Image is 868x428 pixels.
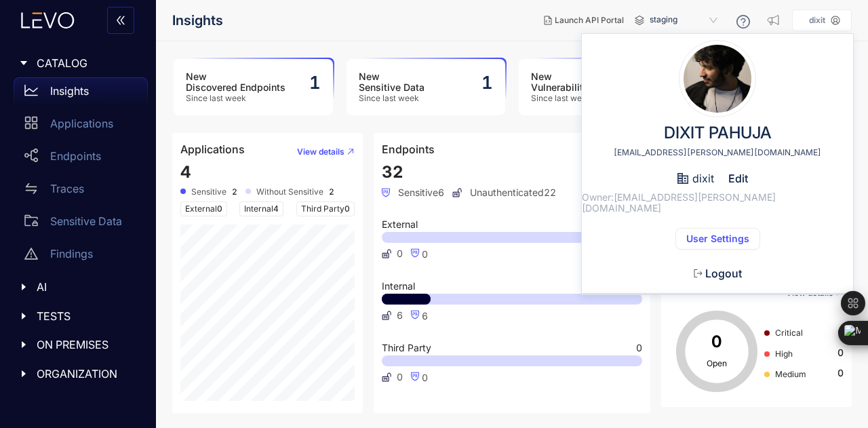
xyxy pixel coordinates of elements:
span: double-left [115,15,126,27]
button: Edit [717,168,759,189]
span: staging [650,9,720,31]
span: Third Party [296,201,355,216]
img: DIXIT PAHUJA profile [684,45,751,113]
span: Without Sensitive [256,187,323,197]
span: Third Party [382,343,431,353]
span: warning [24,247,38,260]
h4: Endpoints [382,143,435,155]
div: AI [8,273,148,301]
span: Launch API Portal [555,16,624,25]
a: Insights [14,77,148,110]
span: Sensitive [191,187,226,197]
a: Traces [14,175,148,208]
p: Insights [50,85,89,97]
span: 0 [217,203,222,214]
span: View details [297,147,344,157]
span: caret-right [19,369,28,378]
span: Sensitive 6 [382,187,444,198]
p: Traces [50,182,84,195]
span: Since last week [186,94,285,103]
span: 0 [422,372,428,383]
span: swap [24,182,38,195]
p: Endpoints [50,150,101,162]
b: 2 [232,187,237,197]
span: Medium [775,369,806,379]
span: caret-right [19,311,28,321]
span: caret-right [19,340,28,349]
span: Since last week [531,94,597,103]
span: Insights [172,13,223,28]
span: caret-right [19,282,28,292]
p: Findings [50,248,93,260]
span: Edit [728,172,748,184]
span: Logout [705,267,742,279]
span: Internal [239,201,283,216]
button: View details [286,141,355,163]
span: Unauthenticated 22 [452,187,556,198]
p: dixit [809,16,825,25]
span: External [180,201,227,216]
a: Endpoints [14,142,148,175]
a: Applications [14,110,148,142]
button: User Settings [675,228,760,250]
span: Since last week [359,94,425,103]
span: View details [786,288,833,298]
span: 0 [344,203,350,214]
span: User Settings [686,233,749,244]
span: 6 [397,310,403,321]
p: Applications [50,117,113,130]
span: 32 [382,162,403,182]
span: 0 [636,343,642,353]
span: 0 [837,347,844,358]
h3: New Sensitive Data [359,71,425,93]
span: ORGANIZATION [37,368,137,380]
a: Findings [14,240,148,273]
span: ON PREMISES [37,338,137,351]
h4: Applications [180,143,245,155]
div: TESTS [8,302,148,330]
span: TESTS [37,310,137,322]
h2: 1 [481,73,493,93]
span: CATALOG [37,57,137,69]
span: External [382,220,418,229]
a: Sensitive Data [14,208,148,240]
span: DIXIT PAHUJA [664,123,772,142]
h3: New Vulnerabilities [531,71,597,93]
span: Critical [775,328,803,338]
span: 0 [397,248,403,259]
span: dixit [692,172,714,184]
button: Logout [683,263,753,285]
span: 0 [837,368,844,378]
span: Internal [382,281,415,291]
span: 0 [397,372,403,383]
div: ORGANIZATION [8,359,148,388]
span: 0 [422,248,428,260]
span: [EMAIL_ADDRESS][PERSON_NAME][DOMAIN_NAME] [614,148,821,157]
span: 6 [422,310,428,322]
div: CATALOG [8,49,148,77]
h3: New Discovered Endpoints [186,71,285,93]
b: 2 [329,187,334,197]
div: ON PREMISES [8,330,148,359]
h2: 1 [309,73,321,93]
button: double-left [107,7,134,34]
span: caret-right [19,58,28,68]
h4: Vulnerabilities [669,284,743,296]
span: 4 [180,162,191,182]
button: Launch API Portal [533,9,635,31]
p: Sensitive Data [50,215,122,227]
span: Owner: [EMAIL_ADDRESS][PERSON_NAME][DOMAIN_NAME] [582,192,853,214]
span: High [775,349,793,359]
span: 4 [273,203,279,214]
button: View details [574,141,642,163]
span: 0 [837,327,844,338]
span: AI [37,281,137,293]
